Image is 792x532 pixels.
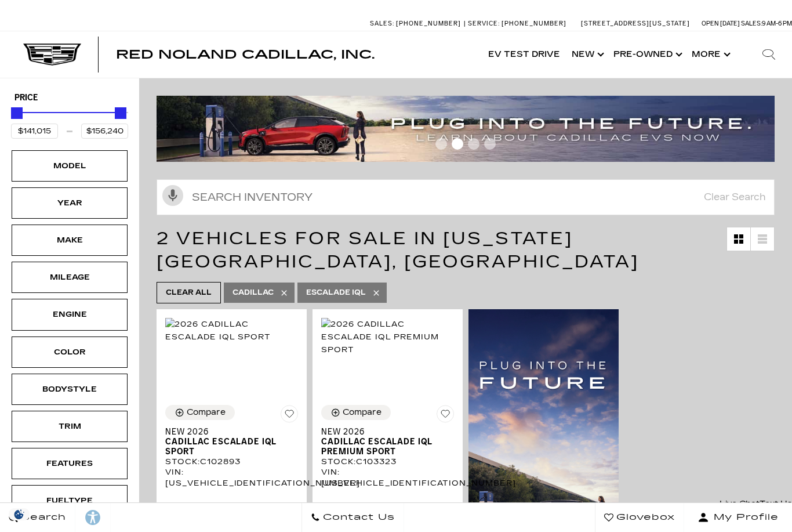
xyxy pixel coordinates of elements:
[11,107,23,119] div: Minimum Price
[702,20,740,27] span: Open [DATE]
[12,150,128,182] div: ModelModel
[321,427,454,457] a: New 2026Cadillac ESCALADE IQL Premium Sport
[566,31,608,78] a: New
[12,485,128,516] div: FueltypeFueltype
[595,503,684,532] a: Glovebox
[502,20,566,27] span: [PHONE_NUMBER]
[116,48,375,61] span: Red Noland Cadillac, Inc.
[321,427,445,437] span: New 2026
[41,346,99,359] div: Color
[12,448,128,479] div: FeaturesFeatures
[760,499,792,509] span: Text Us
[41,234,99,247] div: Make
[187,407,226,418] div: Compare
[608,31,686,78] a: Pre-Owned
[396,20,461,27] span: [PHONE_NUMBER]
[41,383,99,396] div: Bodystyle
[116,49,375,60] a: Red Noland Cadillac, Inc.
[18,509,66,526] span: Search
[81,124,128,139] input: Maximum
[437,405,454,427] button: Save Vehicle
[14,93,125,103] h5: Price
[12,262,128,293] div: MileageMileage
[321,502,454,512] div: Pricing Details - New 2026 Cadillac ESCALADE IQL Premium Sport
[370,20,394,27] span: Sales:
[165,467,298,488] div: VIN: [US_VEHICLE_IDENTIFICATION_NUMBER]
[484,138,496,150] span: Go to slide 4
[581,20,690,27] a: [STREET_ADDRESS][US_STATE]
[12,299,128,330] div: EngineEngine
[760,496,792,512] a: Text Us
[306,285,366,300] span: Escalade IQL
[321,467,454,488] div: VIN: [US_VEHICLE_IDENTIFICATION_NUMBER]
[165,437,289,457] span: Cadillac ESCALADE IQL Sport
[343,407,382,418] div: Compare
[11,103,128,139] div: Price
[165,318,298,343] img: 2026 Cadillac ESCALADE IQL Sport
[320,509,395,526] span: Contact Us
[684,503,792,532] button: Open user profile menu
[157,228,639,272] span: 2 Vehicles for Sale in [US_STATE][GEOGRAPHIC_DATA], [GEOGRAPHIC_DATA]
[452,138,463,150] span: Go to slide 2
[281,405,298,427] button: Save Vehicle
[41,420,99,433] div: Trim
[6,508,32,520] img: Opt-Out Icon
[482,31,566,78] a: EV Test Drive
[165,427,298,457] a: New 2026Cadillac ESCALADE IQL Sport
[321,405,391,420] button: Compare Vehicle
[321,437,445,457] span: Cadillac ESCALADE IQL Premium Sport
[370,20,464,27] a: Sales: [PHONE_NUMBER]
[115,107,126,119] div: Maximum Price
[12,187,128,219] div: YearYear
[12,225,128,256] div: MakeMake
[157,96,775,162] img: ev-blog-post-banners4
[435,138,447,150] span: Go to slide 1
[12,374,128,405] div: BodystyleBodystyle
[6,508,32,520] section: Click to Open Cookie Consent Modal
[720,499,760,509] span: Live Chat
[41,160,99,172] div: Model
[613,509,675,526] span: Glovebox
[321,457,454,467] div: Stock : C103323
[165,427,289,437] span: New 2026
[157,179,775,215] input: Search Inventory
[12,411,128,442] div: TrimTrim
[709,509,779,526] span: My Profile
[12,336,128,368] div: ColorColor
[468,138,479,150] span: Go to slide 3
[11,124,58,139] input: Minimum
[321,318,454,356] img: 2026 Cadillac ESCALADE IQL Premium Sport
[41,197,99,209] div: Year
[741,20,762,27] span: Sales:
[162,185,183,206] svg: Click to toggle on voice search
[720,496,760,512] a: Live Chat
[41,271,99,284] div: Mileage
[41,308,99,321] div: Engine
[301,503,404,532] a: Contact Us
[165,405,235,420] button: Compare Vehicle
[686,31,734,78] button: More
[468,20,500,27] span: Service:
[165,457,298,467] div: Stock : C102893
[232,285,274,300] span: Cadillac
[165,502,298,512] div: Pricing Details - New 2026 Cadillac ESCALADE IQL Sport
[166,285,212,300] span: Clear All
[41,457,99,470] div: Features
[464,20,569,27] a: Service: [PHONE_NUMBER]
[762,20,792,27] span: 9 AM-6 PM
[23,44,81,66] img: Cadillac Dark Logo with Cadillac White Text
[41,494,99,507] div: Fueltype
